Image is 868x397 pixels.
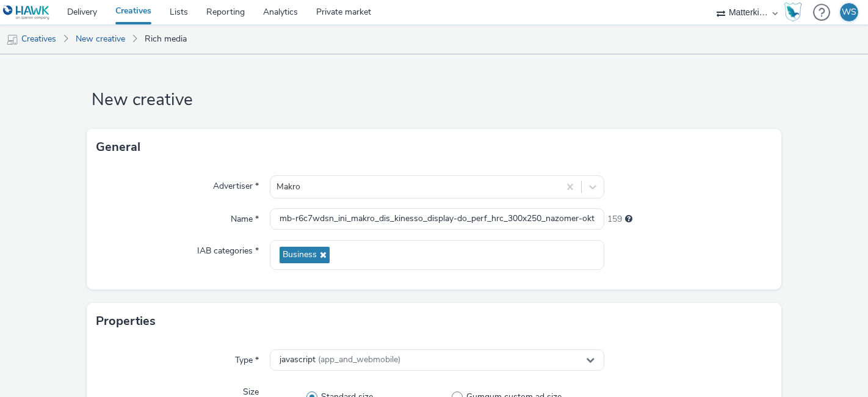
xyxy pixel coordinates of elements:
label: Type * [230,349,264,366]
span: (app_and_webmobile) [318,354,400,365]
label: Advertiser * [208,175,264,192]
a: Hawk Academy [784,2,807,22]
input: Name [270,208,604,230]
img: mobile [6,34,18,46]
div: Maximum 255 characters [625,213,632,225]
img: Hawk Academy [784,2,802,22]
img: undefined Logo [3,5,50,20]
span: Business [283,250,317,260]
div: WS [842,3,856,21]
span: 159 [607,213,622,225]
a: Rich media [139,24,193,54]
h3: General [96,138,140,156]
label: IAB categories * [192,240,264,257]
h1: New creative [87,89,781,112]
a: New creative [70,24,131,54]
h3: Properties [96,312,156,330]
label: Name * [226,208,264,225]
span: javascript [280,355,400,365]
